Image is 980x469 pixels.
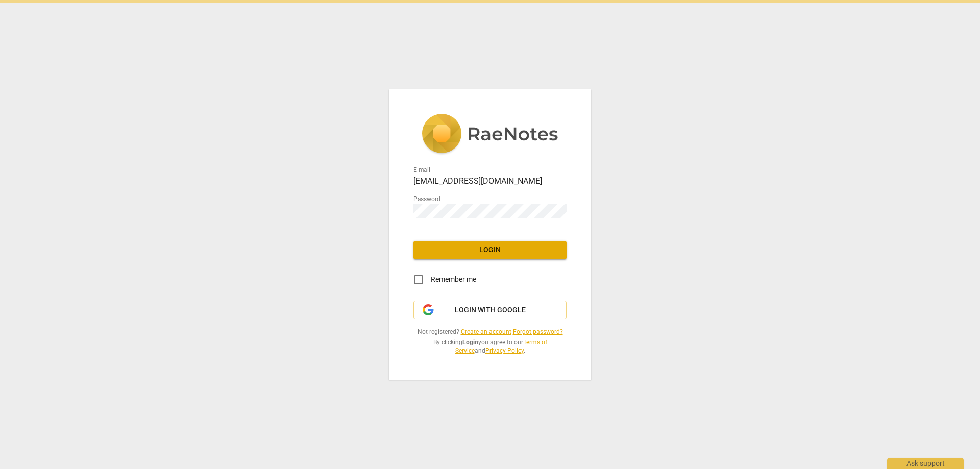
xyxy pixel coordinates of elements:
[485,347,524,354] a: Privacy Policy
[513,328,563,335] a: Forgot password?
[413,301,567,320] button: Login with Google
[431,274,476,285] span: Remember me
[422,114,558,156] img: 5ac2273c67554f335776073100b6d88f.svg
[413,167,430,173] label: E-mail
[461,328,511,335] a: Create an account
[455,305,526,315] span: Login with Google
[413,196,440,202] label: Password
[413,241,567,259] button: Login
[422,245,558,255] span: Login
[455,339,547,355] a: Terms of Service
[462,339,478,346] b: Login
[413,328,567,336] span: Not registered? |
[887,458,964,469] div: Ask support
[413,338,567,355] span: By clicking you agree to our and .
